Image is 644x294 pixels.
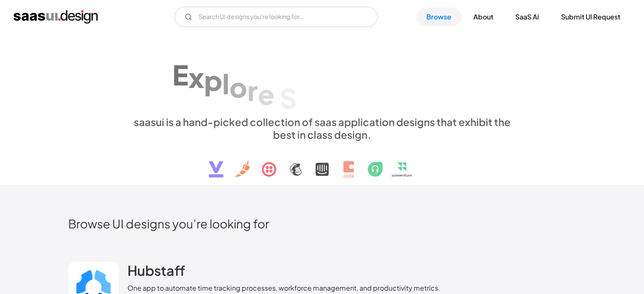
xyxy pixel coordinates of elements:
[172,58,188,91] div: E
[279,82,297,114] div: S
[127,42,517,107] h1: Explore SaaS UI design patterns & interactions.
[188,61,204,93] div: x
[258,77,274,110] div: e
[194,141,451,185] img: text, icon, saas logo
[127,262,185,279] h2: Hubstaff
[174,7,378,27] input: Search UI designs you're looking for...
[222,67,229,99] div: l
[14,10,98,24] a: home
[416,8,462,26] a: Browse
[68,216,576,231] h2: Browse UI designs you’re looking for
[127,283,440,293] div: One app to automate time tracking processes, workforce management, and productivity metrics.
[127,262,185,283] a: Hubstaff
[463,8,503,26] a: About
[247,74,258,107] div: r
[551,8,630,26] a: Submit UI Request
[229,70,247,103] div: o
[204,64,222,96] div: p
[174,7,378,27] form: Email Form
[127,115,517,141] div: saasui is a hand-picked collection of saas application designs that exhibit the best in class des...
[505,8,549,26] a: SaaS Ai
